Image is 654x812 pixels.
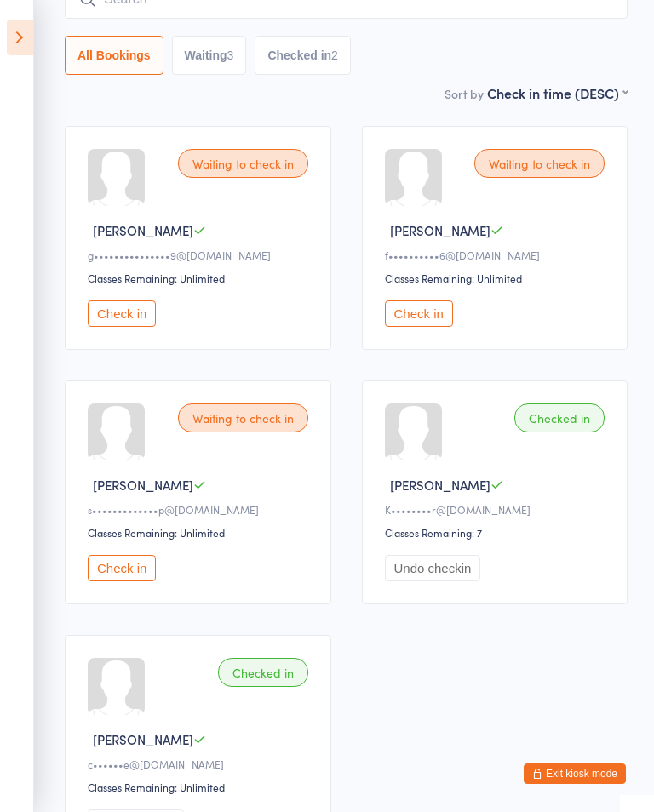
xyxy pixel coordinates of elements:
[385,502,611,517] div: K••••••••r@[DOMAIN_NAME]
[255,36,351,75] button: Checked in2
[93,476,193,494] span: [PERSON_NAME]
[487,83,628,102] div: Check in time (DESC)
[88,757,313,771] div: c••••••e@[DOMAIN_NAME]
[88,780,313,794] div: Classes Remaining: Unlimited
[474,149,605,178] div: Waiting to check in
[390,476,490,494] span: [PERSON_NAME]
[227,49,234,62] div: 3
[93,221,193,239] span: [PERSON_NAME]
[93,730,193,748] span: [PERSON_NAME]
[445,85,484,102] label: Sort by
[178,403,308,432] div: Waiting to check in
[88,525,313,540] div: Classes Remaining: Unlimited
[88,555,156,581] button: Check in
[385,248,611,262] div: f••••••••••6@[DOMAIN_NAME]
[514,403,605,432] div: Checked in
[218,658,308,687] div: Checked in
[88,502,313,517] div: s•••••••••••••p@[DOMAIN_NAME]
[385,525,611,540] div: Classes Remaining: 7
[88,248,313,262] div: g•••••••••••••••9@[DOMAIN_NAME]
[385,300,453,327] button: Check in
[172,36,247,75] button: Waiting3
[88,300,156,327] button: Check in
[178,149,308,178] div: Waiting to check in
[331,49,338,62] div: 2
[65,36,163,75] button: All Bookings
[88,271,313,285] div: Classes Remaining: Unlimited
[524,763,626,784] button: Exit kiosk mode
[390,221,490,239] span: [PERSON_NAME]
[385,555,481,581] button: Undo checkin
[385,271,611,285] div: Classes Remaining: Unlimited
